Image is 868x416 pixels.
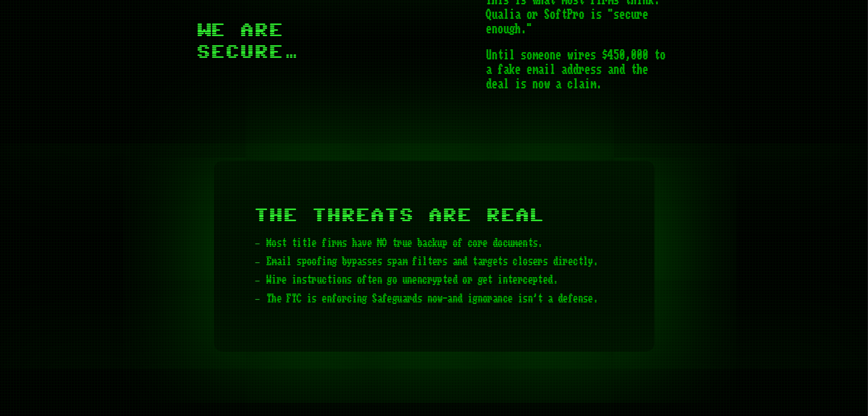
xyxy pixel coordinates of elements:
p: We are secure… [197,20,382,64]
p: Most title firms have NO true backup of core documents. [267,237,614,250]
p: Wire instructions often go unencrypted or get intercepted. [267,274,614,287]
p: The FTC is enforcing Safeguards now—and ignorance isn’t a defense. [267,293,614,305]
p: The Threats Are Real [255,207,614,226]
span: Until someone wires $450,000 to a fake email address and the deal is now a claim. [486,48,672,91]
p: Email spoofing bypasses spam filters and targets closers directly. [267,256,614,268]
